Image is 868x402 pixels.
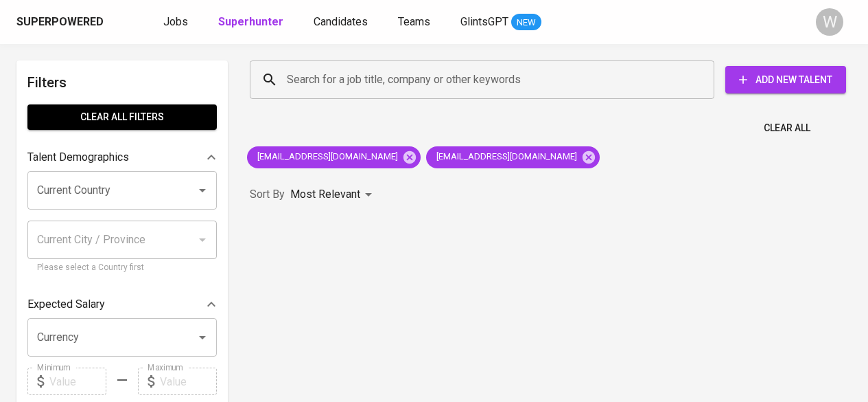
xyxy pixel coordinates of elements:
div: Expected Salary [27,291,217,318]
span: Add New Talent [736,71,835,89]
span: NEW [511,16,541,30]
a: Teams [398,14,433,31]
span: [EMAIL_ADDRESS][DOMAIN_NAME] [426,150,585,164]
a: Superpoweredapp logo [16,12,125,32]
span: Clear All [764,120,810,137]
button: Clear All filters [27,104,217,130]
span: GlintsGPT [460,15,508,28]
span: Teams [398,15,430,28]
span: Jobs [163,15,188,28]
div: Talent Demographics [27,144,217,171]
div: W [816,8,843,36]
div: Superpowered [16,14,104,30]
img: app logo [106,12,125,32]
div: [EMAIL_ADDRESS][DOMAIN_NAME] [247,146,421,168]
h6: Filters [27,71,217,93]
span: Candidates [314,15,368,28]
p: Most Relevant [290,186,360,203]
span: Clear All filters [38,109,206,126]
a: Candidates [314,14,371,31]
span: [EMAIL_ADDRESS][DOMAIN_NAME] [247,150,406,164]
button: Clear All [758,115,816,141]
button: Add New Talent [725,66,846,93]
p: Please select a Country first [37,261,207,275]
a: Jobs [163,14,191,31]
a: Superhunter [218,14,286,31]
input: Value [160,368,217,395]
button: Open [193,181,212,200]
div: Most Relevant [290,182,377,208]
button: Open [193,328,212,347]
a: GlintsGPT NEW [460,14,541,31]
div: [EMAIL_ADDRESS][DOMAIN_NAME] [426,146,600,168]
p: Talent Demographics [27,149,129,166]
input: Value [49,368,106,395]
p: Expected Salary [27,296,105,313]
b: Superhunter [218,15,283,28]
p: Sort By [250,186,285,203]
